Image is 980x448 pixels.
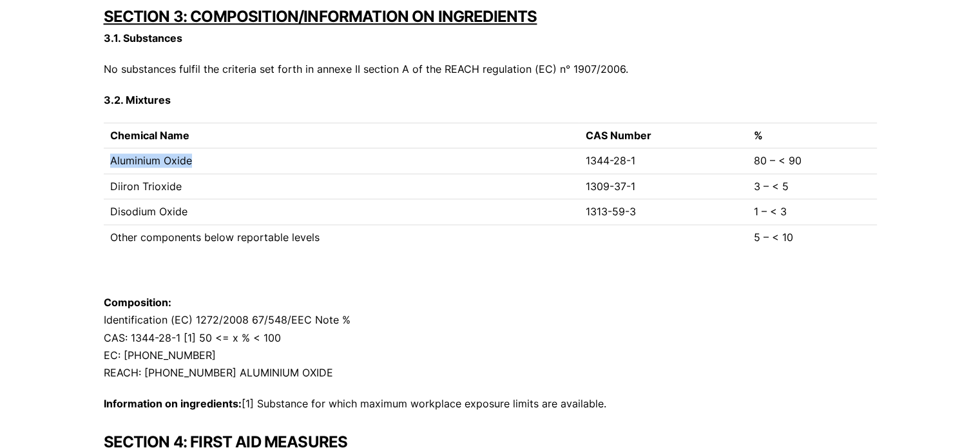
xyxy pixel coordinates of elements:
td: 5 – < 10 [747,224,876,249]
strong: CAS Number [585,129,651,142]
p: Identification (EC) 1272/2008 67/548/EEC Note % CAS: 1344-28-1 [1] 50 <= x % < 100 EC: [PHONE_NUM... [104,294,877,382]
strong: SECTION 3: COMPOSITION/INFORMATION ON INGREDIENTS [104,7,537,26]
p: [1] Substance for which maximum workplace exposure limits are available. [104,395,877,413]
td: Diiron Trioxide [104,173,579,199]
strong: Chemical Name [110,129,189,142]
strong: Information on ingredients: [104,397,242,410]
td: 1 – < 3 [747,199,876,224]
td: 1344-28-1 [579,148,747,173]
td: 1313-59-3 [579,199,747,224]
td: Aluminium Oxide [104,148,579,173]
td: Disodium Oxide [104,199,579,224]
td: Other components below reportable levels [104,224,579,249]
strong: % [753,129,762,142]
td: 3 – < 5 [747,173,876,199]
td: 1309-37-1 [579,173,747,199]
strong: 3.2. Mixtures [104,93,171,106]
p: No substances fulfil the criteria set forth in annexe II section A of the REACH regulation (EC) n... [104,61,877,78]
strong: Composition: [104,296,171,309]
strong: 3.1. Substances [104,32,182,44]
td: 80 – < 90 [747,148,876,173]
